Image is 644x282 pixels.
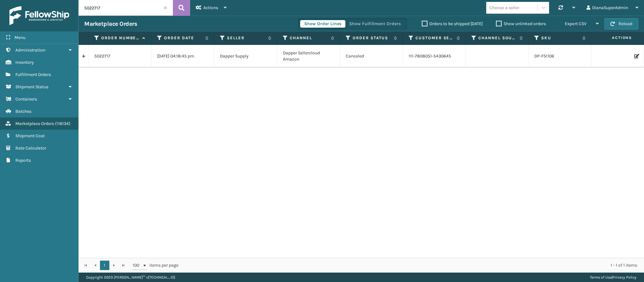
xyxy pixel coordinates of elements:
[227,35,265,41] label: Seller
[100,261,109,270] a: 1
[15,84,48,89] span: Shipment Status
[151,45,214,68] td: [DATE] 04:18:45 pm
[94,53,110,59] a: 5022717
[345,20,405,28] button: Show Fulfillment Orders
[9,6,69,25] img: logo
[15,47,45,53] span: Administration
[15,109,31,114] span: Batches
[84,20,137,28] h3: Marketplace Orders
[565,21,586,26] span: Export CSV
[340,45,403,68] td: Canceled
[422,21,483,26] label: Orders to be shipped [DATE]
[613,275,636,279] a: Privacy Policy
[203,5,218,10] span: Actions
[277,45,340,68] td: Dapper Sellercloud Amazon
[101,35,139,41] label: Order Number
[478,35,516,41] label: Channel Source
[416,35,454,41] label: Customer Service Order Number
[15,133,45,138] span: Shipment Cost
[15,96,37,102] span: Containers
[14,35,25,40] span: Menu
[592,33,636,43] span: Actions
[353,35,391,41] label: Order Status
[214,45,277,68] td: Dapper Supply
[55,121,70,126] span: ( 116134 )
[15,72,51,77] span: Fulfillment Orders
[590,275,612,279] a: Terms of Use
[541,35,579,41] label: SKU
[489,4,519,11] div: Choose a seller
[187,262,637,268] div: 1 - 1 of 1 items
[15,121,54,126] span: Marketplace Orders
[86,273,175,282] p: Copyright 2023 [PERSON_NAME]™ v [TECHNICAL_ID]
[290,35,328,41] label: Channel
[15,158,31,163] span: Reports
[604,18,638,30] button: Reload
[496,21,546,26] label: Show unlinked orders
[164,35,202,41] label: Order Date
[634,54,638,58] i: Edit
[15,60,34,65] span: Inventory
[403,45,466,68] td: 111-7808051-5430645
[15,145,46,151] span: Rate Calculator
[133,262,142,268] span: 100
[133,261,179,270] span: items per page
[300,20,345,28] button: Show Order Lines
[590,273,636,282] div: |
[534,53,554,59] a: DP-FS1106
